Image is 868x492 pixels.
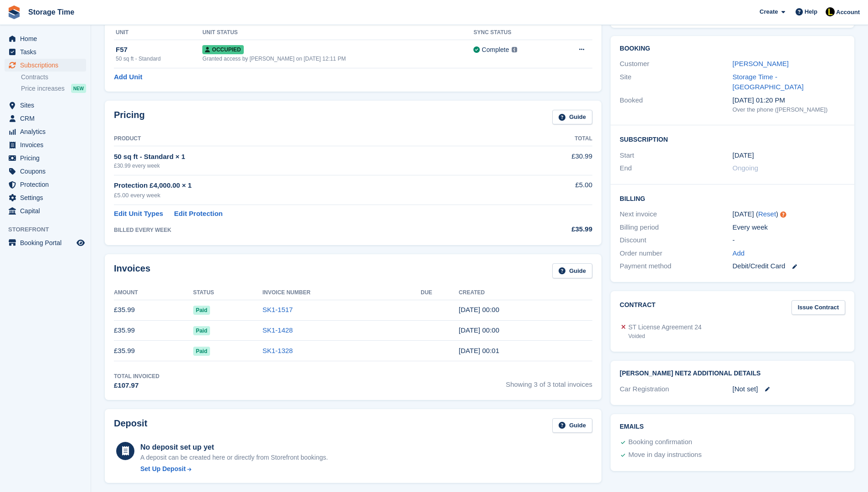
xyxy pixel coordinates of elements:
[114,263,150,278] h2: Invoices
[758,210,776,218] a: Reset
[760,7,778,16] span: Create
[20,59,75,72] span: Subscriptions
[733,248,745,259] a: Add
[620,222,732,233] div: Billing period
[7,5,21,19] img: stora-icon-8386f47178a22dfd0bd8f6a31ec36ba5ce8667c1dd55bd0f319d3a0aa187defe.svg
[262,326,293,334] a: SK1-1428
[114,180,515,191] div: Protection £4,000.00 × 1
[114,132,515,146] th: Product
[552,418,592,433] a: Guide
[140,453,328,462] p: A deposit can be created here or directly from Storefront bookings.
[5,152,86,164] a: menu
[21,84,65,93] span: Price increases
[202,26,473,40] th: Unit Status
[482,45,509,55] div: Complete
[193,286,262,300] th: Status
[20,152,75,164] span: Pricing
[114,226,515,234] div: BILLED EVERY WEEK
[515,224,592,235] div: £35.99
[193,326,210,335] span: Paid
[174,209,223,219] a: Edit Protection
[75,237,86,248] a: Preview store
[620,45,845,52] h2: Booking
[620,72,732,92] div: Site
[5,125,86,138] a: menu
[5,32,86,45] a: menu
[114,72,142,82] a: Add Unit
[459,306,499,313] time: 2025-08-13 23:00:20 UTC
[620,384,732,395] div: Car Registration
[140,464,328,474] a: Set Up Deposit
[620,235,732,246] div: Discount
[836,8,860,17] span: Account
[20,46,75,58] span: Tasks
[515,175,592,205] td: £5.00
[459,326,499,334] time: 2025-08-06 23:00:11 UTC
[733,209,845,220] div: [DATE] ( )
[512,47,517,52] img: icon-info-grey-7440780725fd019a000dd9b08b2336e03edf1995a4989e88bcd33f0948082b44.svg
[20,99,75,112] span: Sites
[71,84,86,93] div: NEW
[620,59,732,69] div: Customer
[5,205,86,217] a: menu
[20,32,75,45] span: Home
[21,83,86,93] a: Price increases NEW
[733,60,789,67] a: [PERSON_NAME]
[620,300,656,315] h2: Contract
[140,442,328,453] div: No deposit set up yet
[5,112,86,125] a: menu
[5,99,86,112] a: menu
[459,286,592,300] th: Created
[20,178,75,191] span: Protection
[421,286,459,300] th: Due
[5,165,86,178] a: menu
[20,236,75,249] span: Booking Portal
[620,95,732,114] div: Booked
[620,209,732,220] div: Next invoice
[515,132,592,146] th: Total
[114,418,147,433] h2: Deposit
[20,165,75,178] span: Coupons
[114,191,515,200] div: £5.00 every week
[114,26,202,40] th: Unit
[114,286,193,300] th: Amount
[733,235,845,246] div: -
[733,73,804,91] a: Storage Time - [GEOGRAPHIC_DATA]
[114,209,163,219] a: Edit Unit Types
[114,341,193,361] td: £35.99
[620,423,845,430] h2: Emails
[262,286,421,300] th: Invoice Number
[620,261,732,272] div: Payment method
[114,162,515,170] div: £30.99 every week
[826,7,835,16] img: Laaibah Sarwar
[114,110,145,125] h2: Pricing
[5,178,86,191] a: menu
[628,450,702,461] div: Move in day instructions
[620,163,732,174] div: End
[21,73,86,82] a: Contracts
[733,384,845,395] div: [Not set]
[20,205,75,217] span: Capital
[114,372,159,380] div: Total Invoiced
[20,125,75,138] span: Analytics
[5,46,86,58] a: menu
[620,150,732,161] div: Start
[552,263,592,278] a: Guide
[805,7,817,16] span: Help
[515,146,592,175] td: £30.99
[733,150,754,161] time: 2025-07-30 23:00:00 UTC
[202,45,243,54] span: Occupied
[779,210,787,219] div: Tooltip anchor
[116,45,202,55] div: F57
[733,95,845,106] div: [DATE] 01:20 PM
[791,300,845,315] a: Issue Contract
[628,332,702,340] div: Voided
[20,112,75,125] span: CRM
[5,236,86,249] a: menu
[262,347,293,354] a: SK1-1328
[620,194,845,203] h2: Billing
[473,26,556,40] th: Sync Status
[140,464,186,474] div: Set Up Deposit
[552,110,592,125] a: Guide
[5,191,86,204] a: menu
